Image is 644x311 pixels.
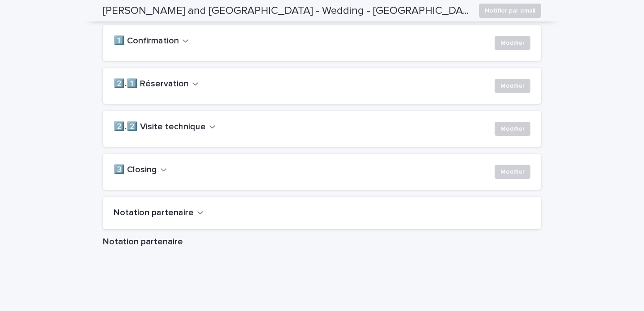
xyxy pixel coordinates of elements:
[500,38,525,47] span: Modifier
[114,36,179,47] h2: 1️⃣ Confirmation
[114,79,199,89] button: 2️⃣.1️⃣ Réservation
[495,122,530,136] button: Modifier
[114,165,167,175] button: 3️⃣ Closing
[500,167,525,176] span: Modifier
[114,122,216,132] button: 2️⃣.2️⃣ Visite technique
[114,36,189,47] button: 1️⃣ Confirmation
[114,208,203,218] button: Notation partenaire
[103,4,472,17] h2: [PERSON_NAME] and [GEOGRAPHIC_DATA] - Wedding - [GEOGRAPHIC_DATA]
[114,165,157,175] h2: 3️⃣ Closing
[485,6,535,15] span: Notifier par email
[114,79,189,89] h2: 2️⃣.1️⃣ Réservation
[500,81,525,90] span: Modifier
[495,79,530,93] button: Modifier
[495,36,530,50] button: Modifier
[500,124,525,133] span: Modifier
[495,165,530,179] button: Modifier
[479,4,541,18] button: Notifier par email
[114,122,206,132] h2: 2️⃣.2️⃣ Visite technique
[114,208,194,218] h2: Notation partenaire
[103,236,541,247] h1: Notation partenaire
